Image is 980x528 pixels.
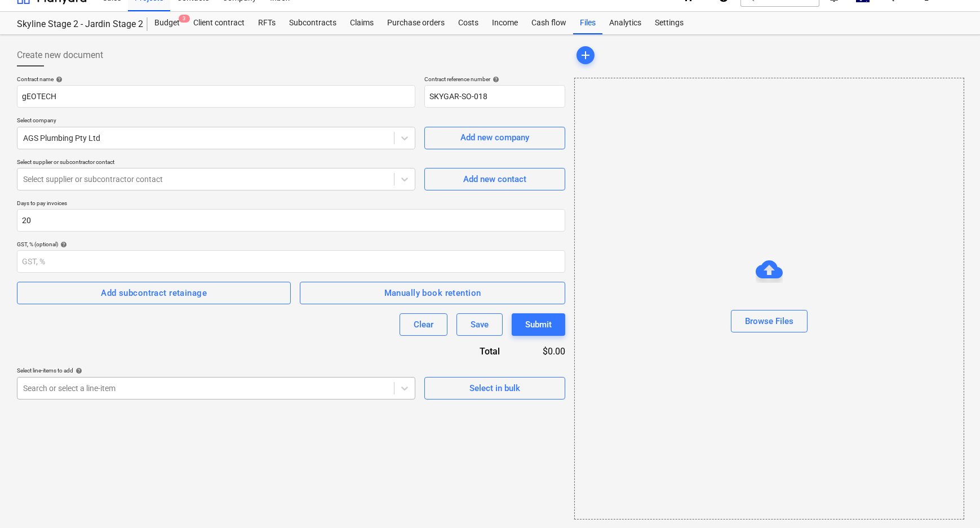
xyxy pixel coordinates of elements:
[17,199,565,209] p: Days to pay invoices
[17,76,415,83] div: Contract name
[518,345,565,358] div: $0.00
[73,367,82,374] span: help
[17,250,565,273] input: GST, %
[187,12,251,34] a: Client contract
[573,12,602,34] a: Files
[745,314,793,329] div: Browse Files
[419,345,518,358] div: Total
[58,241,67,248] span: help
[424,377,565,400] button: Select in bulk
[414,317,433,332] div: Clear
[17,85,415,108] input: Document name
[300,282,565,304] button: Manually book retention
[451,12,485,34] a: Costs
[282,12,343,34] a: Subcontracts
[460,130,529,145] div: Add new company
[17,117,415,126] p: Select company
[525,12,573,34] a: Cash flow
[400,313,447,336] button: Clear
[471,317,489,332] div: Save
[179,15,190,23] span: 3
[525,317,552,332] div: Submit
[469,381,520,396] div: Select in bulk
[424,76,565,83] div: Contract reference number
[17,158,415,168] p: Select supplier or subcontractor contact
[602,12,648,34] a: Analytics
[924,474,980,528] iframe: Chat Widget
[54,76,63,83] span: help
[384,286,481,300] div: Manually book retention
[731,310,808,332] button: Browse Files
[485,12,525,34] a: Income
[251,12,282,34] a: RFTs
[424,127,565,149] button: Add new company
[17,367,415,374] div: Select line-items to add
[148,12,187,34] div: Budget
[490,76,499,83] span: help
[380,12,451,34] a: Purchase orders
[574,78,964,520] div: Browse Files
[424,85,565,108] input: Reference number
[17,282,291,304] button: Add subcontract retainage
[17,209,565,232] input: Days to pay invoices
[512,313,565,336] button: Submit
[579,48,592,62] span: add
[148,12,187,34] a: Budget3
[17,241,565,248] div: GST, % (optional)
[101,286,207,300] div: Add subcontract retainage
[424,168,565,190] button: Add new contact
[17,19,134,30] div: Skyline Stage 2 - Jardin Stage 2
[456,313,503,336] button: Save
[648,12,690,34] a: Settings
[17,48,103,62] span: Create new document
[463,172,526,187] div: Add new contact
[343,12,380,34] a: Claims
